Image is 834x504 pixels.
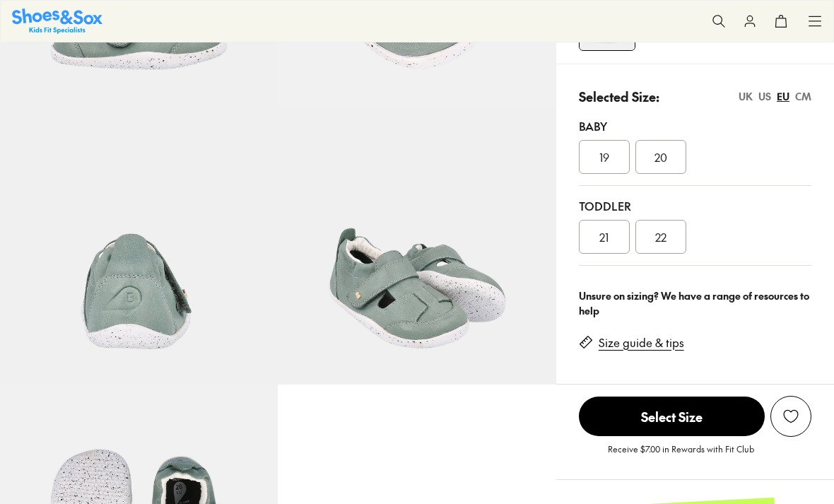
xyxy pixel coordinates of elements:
span: 19 [599,148,609,165]
div: UK [739,89,753,104]
img: SNS_Logo_Responsive.svg [12,8,102,33]
div: Toddler [579,197,811,214]
a: Shoes & Sox [12,8,102,33]
p: Selected Size: [579,87,659,106]
span: 20 [654,148,667,165]
a: Size guide & tips [599,335,684,351]
div: EU [777,89,789,104]
div: CM [795,89,811,104]
button: Select Size [579,396,765,437]
span: Select Size [579,397,765,436]
div: US [758,89,771,104]
img: 7-501719_1 [278,106,556,384]
div: Unsure on sizing? We have a range of resources to help [579,288,811,318]
span: 21 [599,228,609,245]
button: Add to Wishlist [770,396,811,437]
p: Receive $7.00 in Rewards with Fit Club [608,443,754,468]
span: 22 [655,228,666,245]
div: Baby [579,117,811,134]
